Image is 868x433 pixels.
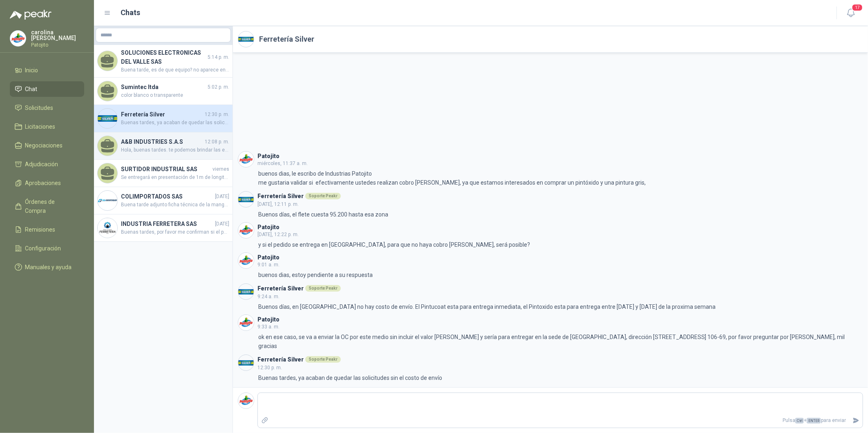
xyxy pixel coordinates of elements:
[10,10,51,20] img: Logo peakr
[258,210,388,219] p: Buenos días, el flete cuesta 95.200 hasta esa zona
[238,152,254,167] img: Company Logo
[10,119,84,134] a: Licitaciones
[121,174,229,181] span: Se entregará en presentación de 1m de longitud
[807,418,821,424] span: ENTER
[257,317,280,322] h3: Patojito
[258,302,716,311] p: Buenos días, en [GEOGRAPHIC_DATA] no hay costo de envío. El Pintucoat esta para entrega inmediata...
[98,109,117,128] img: Company Logo
[121,92,229,99] span: color blanco o transparente
[272,413,850,428] p: Pulsa + para enviar
[121,66,229,74] span: Buena tarde, es de que equipo? no aparece en la descripcion
[257,324,280,330] span: 9:33 a. m.
[305,356,341,363] div: Soporte Peakr
[257,154,280,158] h3: Patojito
[25,85,38,94] span: Chat
[257,194,304,199] h3: Ferretería Silver
[121,7,141,18] h1: Chats
[10,259,84,275] a: Manuales y ayuda
[205,111,229,118] span: 12:30 p. m.
[10,62,84,78] a: Inicio
[238,315,254,330] img: Company Logo
[257,294,280,299] span: 9:24 a. m.
[10,222,84,237] a: Remisiones
[94,105,233,132] a: Company LogoFerretería Silver12:30 p. m.Buenas tardes, ya acaban de quedar las solicitudes sin el...
[94,160,233,187] a: SURTIDOR INDUSTRIAL SASviernesSe entregará en presentación de 1m de longitud
[10,156,84,172] a: Adjudicación
[257,232,299,237] span: [DATE], 12:22 p. m.
[213,165,229,173] span: viernes
[258,373,442,382] p: Buenas tardes, ya acaban de quedar las solicitudes sin el costo de envío
[121,165,211,174] h4: SURTIDOR INDUSTRIAL SAS
[94,45,233,78] a: SOLUCIONES ELECTRONICAS DEL VALLE SAS5:14 p. m.Buena tarde, es de que equipo? no aparece en la de...
[10,175,84,191] a: Aprobaciones
[25,122,56,131] span: Licitaciones
[852,4,863,11] span: 17
[238,223,254,238] img: Company Logo
[25,179,61,187] span: Aprobaciones
[10,194,84,219] a: Órdenes de Compra
[257,255,280,260] h3: Patojito
[25,160,58,169] span: Adjudicación
[25,66,38,75] span: Inicio
[94,187,233,214] a: Company LogoCOLIMPORTADOS SAS[DATE]Buena tarde adjunto ficha técnica de la manguera
[121,110,203,119] h4: Ferretería Silver
[258,169,646,187] p: buenos dias, le escribo de Industrias Patojito me gustaria validar si efectivamente ustedes reali...
[25,244,61,253] span: Configuración
[25,103,54,112] span: Solicitudes
[205,138,229,146] span: 12:08 p. m.
[257,357,304,362] h3: Ferretería Silver
[259,33,314,45] h2: Ferretería Silver
[10,138,84,153] a: Negociaciones
[257,365,282,371] span: 12:30 p. m.
[10,31,26,46] img: Company Logo
[94,214,233,242] a: Company LogoINDUSTRIA FERRETERA SAS[DATE]Buenas tardes, por favor me confirman si el polietileno ...
[305,193,341,199] div: Soporte Peakr
[795,418,804,424] span: Ctrl
[10,81,84,97] a: Chat
[94,78,233,105] a: Sumintec ltda5:02 p. m.color blanco o transparente
[121,48,206,66] h4: SOLUCIONES ELECTRONICAS DEL VALLE SAS
[843,6,858,20] button: 17
[238,253,254,268] img: Company Logo
[258,270,373,279] p: buenos dias, estoy pendiente a su respuesta
[98,218,117,238] img: Company Logo
[25,225,56,234] span: Remisiones
[25,141,63,150] span: Negociaciones
[121,83,206,92] h4: Sumintec ltda
[238,192,254,207] img: Company Logo
[305,285,341,292] div: Soporte Peakr
[238,284,254,299] img: Company Logo
[121,201,229,209] span: Buena tarde adjunto ficha técnica de la manguera
[121,228,229,236] span: Buenas tardes, por favor me confirman si el polietileno peletizado que requieren es para Inyecció...
[257,286,304,291] h3: Ferretería Silver
[208,54,229,61] span: 5:14 p. m.
[208,83,229,91] span: 5:02 p. m.
[258,333,863,350] p: ok en ese caso, se va a enviar la OC por este medio sin incluir el valor [PERSON_NAME] y sería pa...
[257,201,299,207] span: [DATE], 12:11 p. m.
[121,192,213,201] h4: COLIMPORTADOS SAS
[238,393,254,408] img: Company Logo
[10,241,84,256] a: Configuración
[215,193,229,201] span: [DATE]
[258,413,272,428] label: Adjuntar archivos
[31,29,84,41] p: carolina [PERSON_NAME]
[98,191,117,210] img: Company Logo
[31,42,84,47] p: Patojito
[257,225,280,230] h3: Patojito
[94,132,233,160] a: A&B INDUSTRIES S.A.S12:08 p. m.Hola, buenas tardes. te podemos brindar las empaquetaduras y/o el ...
[121,146,229,154] span: Hola, buenas tardes. te podemos brindar las empaquetaduras y/o el cambio de las empaquetaduras pa...
[258,240,530,249] p: y si el pedido se entrega en [GEOGRAPHIC_DATA], para que no haya cobro [PERSON_NAME], será posible?
[25,197,76,215] span: Órdenes de Compra
[238,355,254,371] img: Company Logo
[121,119,229,127] span: Buenas tardes, ya acaban de quedar las solicitudes sin el costo de envío
[121,137,203,146] h4: A&B INDUSTRIES S.A.S
[257,262,280,268] span: 9:01 a. m.
[849,413,863,428] button: Enviar
[215,220,229,228] span: [DATE]
[121,219,213,228] h4: INDUSTRIA FERRETERA SAS
[238,31,254,47] img: Company Logo
[10,100,84,116] a: Solicitudes
[257,161,308,166] span: miércoles, 11:37 a. m.
[25,263,72,272] span: Manuales y ayuda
